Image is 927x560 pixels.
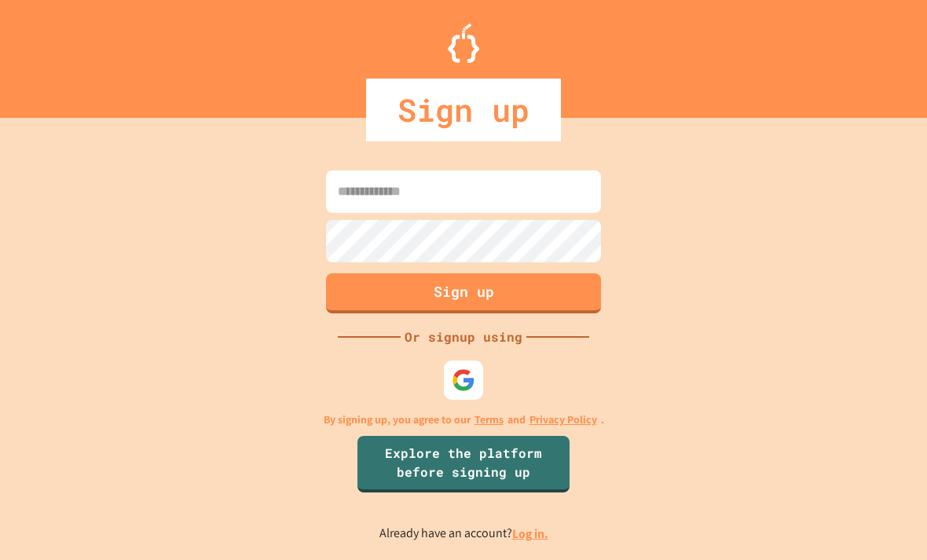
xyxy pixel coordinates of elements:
[474,412,504,428] a: Terms
[326,273,601,313] button: Sign up
[366,79,561,141] div: Sign up
[401,328,526,346] div: Or signup using
[529,412,597,428] a: Privacy Policy
[452,368,475,392] img: google-icon.svg
[448,24,479,63] img: Logo.svg
[324,412,604,428] p: By signing up, you agree to our and .
[379,524,548,544] p: Already have an account?
[512,525,548,542] a: Log in.
[357,436,570,492] a: Explore the platform before signing up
